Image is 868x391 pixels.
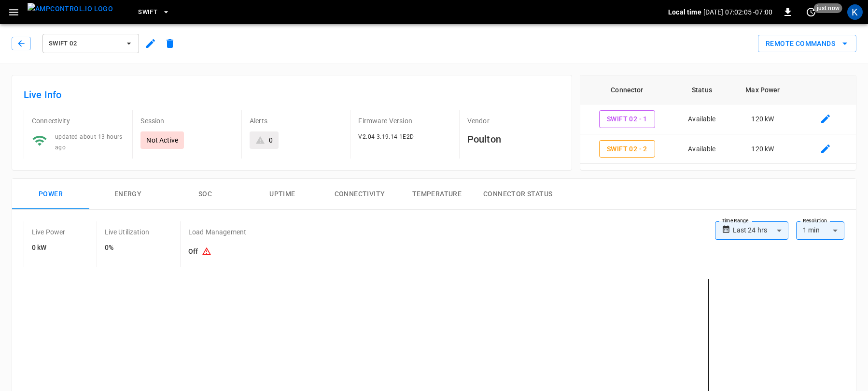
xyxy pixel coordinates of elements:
[321,179,398,210] button: Connectivity
[105,243,149,253] h6: 0%
[733,221,788,240] div: Last 24 hrs
[814,3,842,13] span: just now
[55,133,123,151] span: updated about 13 hours ago
[28,3,113,15] img: ampcontrol.io logo
[580,75,856,164] table: connector table
[476,179,560,210] button: Connector Status
[188,243,246,261] h6: Off
[758,35,856,53] button: Remote Commands
[358,116,451,126] p: Firmware Version
[803,217,827,225] label: Resolution
[730,104,795,134] td: 120 kW
[599,110,655,128] button: Swift 02 - 1
[674,134,730,164] td: Available
[42,34,139,53] button: Swift 02
[188,227,246,237] p: Load Management
[134,3,174,22] button: Swift
[703,7,772,17] p: [DATE] 07:02:05 -07:00
[269,135,273,145] div: 0
[674,104,730,134] td: Available
[467,116,560,126] p: Vendor
[730,134,795,164] td: 120 kW
[89,179,167,210] button: Energy
[49,38,120,49] span: Swift 02
[146,135,178,145] p: Not Active
[668,7,701,17] p: Local time
[803,4,819,20] button: set refresh interval
[32,227,66,237] p: Live Power
[580,75,673,104] th: Connector
[599,140,655,158] button: Swift 02 - 2
[24,87,560,102] h6: Live Info
[138,7,157,18] span: Swift
[32,116,125,126] p: Connectivity
[847,4,863,20] div: profile-icon
[198,243,215,261] button: Existing capacity schedules won’t take effect because Load Management is turned off. To activate ...
[722,217,749,225] label: Time Range
[105,227,149,237] p: Live Utilization
[398,179,476,210] button: Temperature
[674,75,730,104] th: Status
[467,131,560,147] h6: Poulton
[244,179,321,210] button: Uptime
[140,116,233,126] p: Session
[250,116,342,126] p: Alerts
[730,75,795,104] th: Max Power
[12,179,89,210] button: Power
[358,133,414,140] span: V2.04-3.19.14-1E2D
[796,221,844,240] div: 1 min
[758,35,856,53] div: remote commands options
[32,243,66,253] h6: 0 kW
[167,179,244,210] button: SOC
